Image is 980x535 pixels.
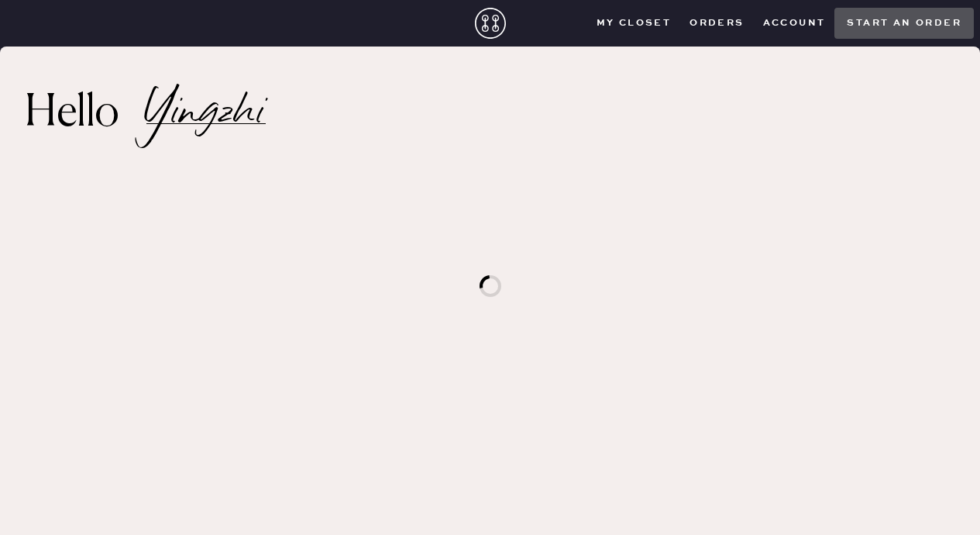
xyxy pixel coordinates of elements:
[587,12,681,35] button: My Closet
[146,104,266,124] h2: Yingzhi
[680,12,753,35] button: Orders
[754,12,835,35] button: Account
[25,95,146,133] h2: Hello
[834,8,974,39] button: Start an order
